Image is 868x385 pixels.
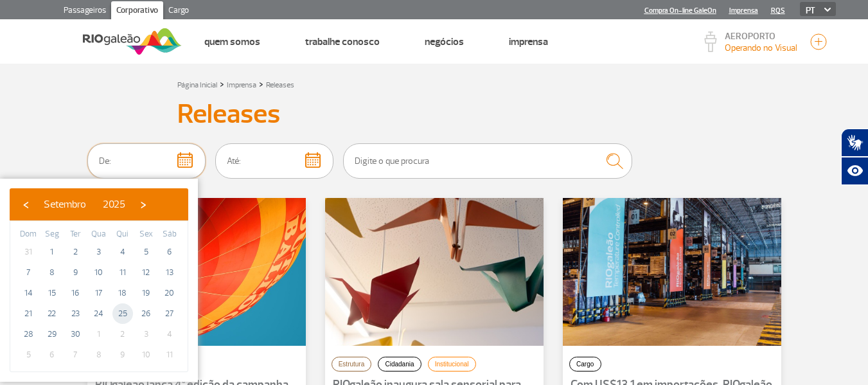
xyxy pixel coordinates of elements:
span: 16 [65,283,85,303]
a: Corporativo [111,1,163,22]
th: weekday [111,228,134,242]
a: Página Inicial [177,80,217,90]
span: 6 [42,345,62,365]
span: 17 [89,283,109,303]
th: weekday [87,228,111,242]
span: 8 [42,262,62,283]
span: 2 [112,324,133,345]
bs-datepicker-navigation-view: ​ ​ ​ [16,196,153,209]
span: 29 [42,324,62,345]
span: 3 [136,324,156,345]
th: weekday [40,228,64,242]
a: Imprensa [729,6,758,15]
a: Passageiros [58,1,111,22]
span: 13 [159,262,180,283]
span: 20 [159,283,180,303]
input: Até: [215,143,333,179]
span: 15 [42,283,62,303]
button: Cargo [569,357,601,372]
input: Digite o que procura [343,143,632,179]
span: 22 [42,303,62,324]
th: weekday [157,228,181,242]
span: 10 [89,262,109,283]
span: 11 [112,262,133,283]
span: 18 [112,283,133,303]
span: 21 [18,303,39,324]
span: 12 [136,262,156,283]
button: Setembro [35,195,94,214]
span: 7 [65,345,85,365]
span: 31 [18,242,39,262]
span: 26 [136,303,156,324]
span: 27 [159,303,180,324]
span: 4 [159,324,180,345]
a: Negócios [425,35,464,48]
input: De: [87,143,206,179]
a: Imprensa [509,35,548,48]
a: Imprensa [227,80,256,90]
button: Abrir tradutor de língua de sinais. [841,129,868,157]
span: 14 [18,283,39,303]
span: 3 [89,242,109,262]
span: 1 [89,324,109,345]
a: Cargo [163,1,194,22]
a: Trabalhe Conosco [305,35,380,48]
p: AEROPORTO [725,32,797,41]
th: weekday [17,228,40,242]
span: 2 [65,242,85,262]
span: 25 [112,303,133,324]
p: Visibilidade de 4000m [725,41,797,55]
th: weekday [64,228,87,242]
span: 30 [65,324,85,345]
span: 2025 [103,198,125,211]
span: 7 [18,262,39,283]
span: 10 [136,345,156,365]
span: 1 [42,242,62,262]
button: › [134,195,153,214]
h3: Releases [177,98,691,130]
div: Plugin de acessibilidade da Hand Talk. [841,129,868,185]
span: 28 [18,324,39,345]
a: Compra On-line GaleOn [644,6,716,15]
span: 4 [112,242,133,262]
button: Cidadania [378,357,421,372]
span: 19 [136,283,156,303]
span: 24 [89,303,109,324]
th: weekday [134,228,158,242]
span: 5 [18,345,39,365]
span: 9 [65,262,85,283]
span: 6 [159,242,180,262]
button: 2025 [94,195,134,214]
a: > [220,76,224,91]
span: 23 [65,303,85,324]
button: Estrutura [332,357,372,372]
button: ‹ [16,195,35,214]
a: Quem Somos [204,35,260,48]
a: RQS [771,6,785,15]
span: 9 [112,345,133,365]
button: Institucional [428,357,476,372]
span: 5 [136,242,156,262]
span: 8 [89,345,109,365]
a: > [259,76,263,91]
span: 11 [159,345,180,365]
button: Abrir recursos assistivos. [841,157,868,185]
span: Setembro [44,198,86,211]
a: Releases [266,80,294,90]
